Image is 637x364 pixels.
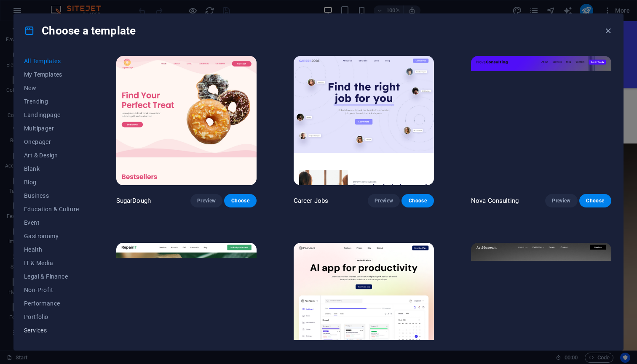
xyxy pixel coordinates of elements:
[24,152,79,159] span: Art & Design
[24,179,79,186] span: Blog
[224,194,256,207] button: Choose
[231,197,249,204] span: Choose
[24,300,79,307] span: Performance
[116,197,151,205] p: SugarDough
[24,149,79,162] button: Art & Design
[24,24,136,37] h4: Choose a template
[375,197,393,204] span: Preview
[24,246,79,253] span: Health
[24,189,79,202] button: Business
[586,197,605,204] span: Choose
[116,56,257,185] img: SugarDough
[24,125,79,132] span: Multipager
[24,324,79,337] button: Services
[401,194,434,207] button: Choose
[24,314,79,320] span: Portfolio
[24,175,79,189] button: Blog
[368,194,400,207] button: Preview
[24,122,79,135] button: Multipager
[24,243,79,256] button: Health
[24,310,79,324] button: Portfolio
[24,283,79,297] button: Non-Profit
[24,202,79,216] button: Education & Culture
[24,68,79,81] button: My Templates
[24,297,79,310] button: Performance
[24,95,79,108] button: Trending
[24,229,79,243] button: Gastronomy
[24,165,79,172] span: Blank
[24,81,79,95] button: New
[545,194,577,207] button: Preview
[24,71,79,78] span: My Templates
[24,260,79,266] span: IT & Media
[471,56,611,185] img: Nova Consulting
[24,256,79,270] button: IT & Media
[294,197,329,205] p: Career Jobs
[471,197,519,205] p: Nova Consulting
[552,197,570,204] span: Preview
[24,135,79,149] button: Onepager
[24,206,79,213] span: Education & Culture
[24,287,79,293] span: Non-Profit
[24,112,79,118] span: Landingpage
[24,58,79,64] span: All Templates
[197,197,216,204] span: Preview
[24,273,79,280] span: Legal & Finance
[24,270,79,283] button: Legal & Finance
[24,138,79,145] span: Onepager
[24,337,79,351] button: Sports & Beauty
[24,108,79,122] button: Landingpage
[24,98,79,105] span: Trending
[24,216,79,229] button: Event
[190,194,222,207] button: Preview
[24,162,79,175] button: Blank
[408,197,427,204] span: Choose
[294,56,434,185] img: Career Jobs
[24,327,79,334] span: Services
[24,85,79,91] span: New
[24,54,79,68] button: All Templates
[579,194,611,207] button: Choose
[24,233,79,239] span: Gastronomy
[24,192,79,199] span: Business
[24,219,79,226] span: Event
